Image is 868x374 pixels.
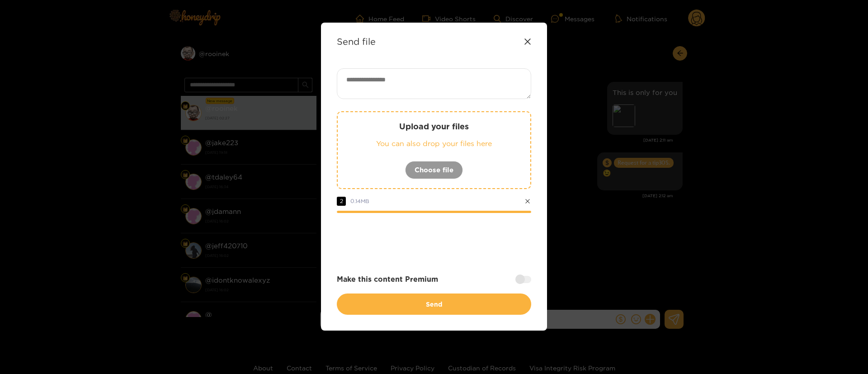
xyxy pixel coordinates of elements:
button: Send [337,294,531,315]
span: 2 [337,197,346,206]
p: Upload your files [356,121,512,132]
span: 0.14 MB [350,198,369,204]
strong: Send file [337,36,376,47]
button: Choose file [405,161,463,179]
strong: Make this content Premium [337,274,438,284]
p: You can also drop your files here [356,138,512,149]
